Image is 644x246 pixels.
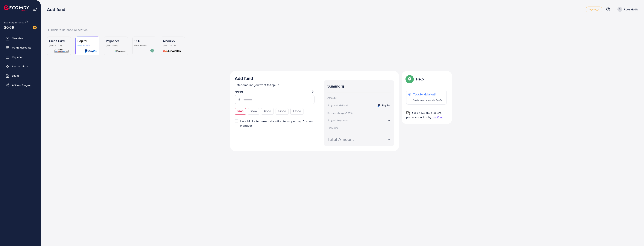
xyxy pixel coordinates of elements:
img: card [150,49,154,53]
span: Billing [12,74,19,78]
p: Help [416,77,424,81]
p: Guide to payment via PayPal [413,98,443,102]
span: Affiliate Program [12,83,32,87]
span: If you have any problem, please contact us by [406,111,442,119]
p: Click to kickstart! [413,92,443,96]
span: Product Links [12,64,28,68]
p: (Fee: 0.00%) [163,44,183,47]
div: Amount [327,96,337,100]
span: regular_4 [589,8,599,11]
small: (3.00%) [331,126,338,129]
img: card [85,49,97,53]
strong: -- [388,96,390,100]
h3: Add fund [235,76,253,81]
span: I would like to make a donation to support my Account Manager. [240,119,314,128]
div: Service charge [327,111,354,115]
a: regular_4 [586,7,602,12]
a: Payment [3,53,38,61]
img: card [113,49,126,53]
p: Credit Card [49,39,69,43]
small: (4.50%) [340,119,347,122]
span: $2000 [278,109,286,113]
p: PayPal [78,39,97,43]
img: card [54,49,69,53]
a: Billing [3,72,38,79]
a: Overview [3,34,38,42]
img: credit [377,103,381,108]
legend: Amount [235,90,315,95]
img: Popup guide [406,111,410,115]
small: (3.00%) [345,112,353,115]
a: Affiliate Program [3,81,38,89]
img: card [162,49,183,53]
div: Total Amount [327,136,354,143]
strong: -- [388,111,390,115]
p: (Fee: 4.00%) [49,44,69,47]
img: Popup guide [406,76,413,82]
span: $1000 [264,109,271,113]
div: Paypal fee [327,118,349,122]
span: Overview [12,36,23,40]
img: menu [33,7,37,11]
span: Payment [12,55,22,59]
p: Enter amount you want to top-up [235,83,315,87]
a: Product Links [3,63,38,70]
p: Rooz Media [624,7,638,12]
span: My ad accounts [12,46,31,49]
span: $5000 [293,109,301,113]
span: Ecomdy Balance [4,21,24,24]
a: Rooz Media [616,7,638,12]
span: $0.69 [4,25,14,30]
span: $200 [237,109,244,113]
h4: Summary [327,84,391,89]
iframe: Chat [628,229,641,243]
strong: -- [388,137,390,141]
span: Live Chat [432,115,443,119]
img: logo [4,5,29,11]
p: Payoneer [106,39,126,43]
h3: Add fund [47,7,68,12]
span: $500 [250,109,257,113]
strong: PayPal [382,103,391,107]
p: Airwallex [163,39,183,43]
div: Tax [327,126,340,129]
a: My ad accounts [3,44,38,51]
strong: -- [388,118,390,122]
img: image [33,26,37,29]
p: (Fee: 1.00%) [106,44,126,47]
div: Payment Method [327,103,348,107]
p: (Fee: 0.00%) [134,44,154,47]
div: Back to Balance Allocation [47,28,638,32]
strong: -- [388,126,390,130]
p: (Fee: 4.50%) [78,44,97,47]
p: USDT [134,39,154,43]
